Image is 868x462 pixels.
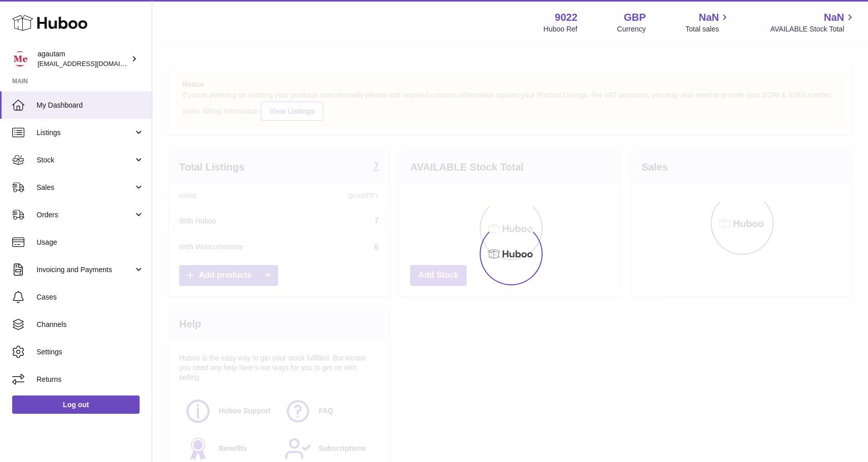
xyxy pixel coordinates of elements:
img: info@naturemedical.co.uk [12,51,27,67]
span: My Dashboard [37,101,144,110]
div: agautam [38,49,129,69]
a: NaN Total sales [685,11,730,34]
strong: 9022 [555,11,578,24]
span: Usage [37,238,144,247]
span: Channels [37,320,144,329]
span: Returns [37,375,144,384]
span: Sales [37,183,133,192]
span: Invoicing and Payments [37,265,133,275]
div: Huboo Ref [544,24,578,34]
span: AVAILABLE Stock Total [770,24,856,34]
span: Total sales [685,24,730,34]
span: Cases [37,292,144,302]
span: Settings [37,347,144,357]
span: Orders [37,210,133,220]
a: Log out [12,395,140,414]
span: NaN [824,11,844,24]
a: NaN AVAILABLE Stock Total [770,11,856,34]
span: [EMAIL_ADDRESS][DOMAIN_NAME] [38,59,149,68]
span: Listings [37,128,133,138]
span: Stock [37,155,133,165]
strong: GBP [624,11,646,24]
span: NaN [698,11,719,24]
div: Currency [617,24,646,34]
